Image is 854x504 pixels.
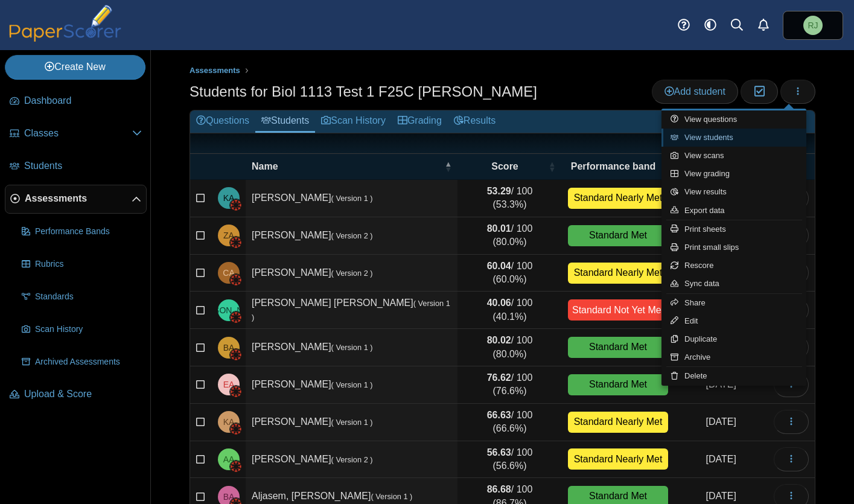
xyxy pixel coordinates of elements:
[252,160,442,173] span: Name
[331,343,373,352] small: ( Version 1 )
[457,366,561,404] td: / 100 (76.6%)
[186,63,243,78] a: Assessments
[487,261,511,271] b: 60.04
[706,454,736,464] time: Sep 16, 2025 at 1:23 PM
[24,127,132,140] span: Classes
[661,129,806,147] a: View students
[230,461,242,473] img: canvas-logo.png
[549,161,556,173] span: Score : Activate to sort
[803,16,823,35] span: Richard Jones
[223,380,235,389] span: Elena Alexander
[17,348,147,377] a: Archived Assessments
[5,87,147,116] a: Dashboard
[706,416,736,427] time: Sep 11, 2025 at 2:40 PM
[487,410,511,420] b: 66.63
[652,80,738,104] a: Add student
[230,237,242,249] img: canvas-logo.png
[661,330,806,348] a: Duplicate
[24,94,142,107] span: Dashboard
[35,324,142,336] span: Scan History
[246,404,457,441] td: [PERSON_NAME]
[487,335,511,345] b: 80.02
[24,159,142,173] span: Students
[568,337,669,358] div: Standard Met
[230,386,242,398] img: canvas-logo.png
[487,447,511,458] b: 56.63
[190,66,240,75] span: Assessments
[457,329,561,366] td: / 100 (80.0%)
[661,257,806,275] a: Rescore
[230,423,242,435] img: canvas-logo.png
[223,493,235,501] span: Bader Aljasem
[17,217,147,246] a: Performance Bands
[5,55,145,79] a: Create New
[230,349,242,361] img: canvas-logo.png
[230,311,242,324] img: canvas-logo.png
[661,165,806,183] a: View grading
[24,388,142,401] span: Upload & Score
[568,188,669,209] div: Standard Nearly Met
[661,238,806,257] a: Print small slips
[568,225,669,246] div: Standard Met
[5,33,126,43] a: PaperScorer
[661,294,806,312] a: Share
[457,180,561,217] td: / 100 (53.3%)
[568,160,659,173] span: Performance band
[661,183,806,201] a: View results
[661,275,806,293] a: Sync data
[223,194,235,202] span: Kaden Abmeyer
[392,110,448,133] a: Grading
[223,343,235,352] span: Brock Aldridge
[25,192,132,205] span: Assessments
[487,186,511,196] b: 53.29
[246,329,457,366] td: [PERSON_NAME]
[35,356,142,368] span: Archived Assessments
[190,110,255,133] a: Questions
[223,455,235,464] span: Ahmad Alhammadi
[808,21,818,30] span: Richard Jones
[35,258,142,270] span: Rubrics
[661,367,806,385] a: Delete
[457,255,561,292] td: / 100 (60.0%)
[315,110,392,133] a: Scan History
[35,226,142,238] span: Performance Bands
[371,492,412,501] small: ( Version 1 )
[568,263,669,284] div: Standard Nearly Met
[5,185,147,214] a: Assessments
[487,484,511,494] b: 86.68
[194,306,263,314] span: Jessica Alatorre Caro
[246,292,457,329] td: [PERSON_NAME] [PERSON_NAME]
[246,180,457,217] td: [PERSON_NAME]
[17,282,147,311] a: Standards
[661,147,806,165] a: View scans
[246,255,457,292] td: [PERSON_NAME]
[331,194,373,203] small: ( Version 1 )
[464,160,546,173] span: Score
[661,220,806,238] a: Print sheets
[568,299,669,321] div: Standard Not Yet Met
[5,120,147,148] a: Classes
[246,366,457,404] td: [PERSON_NAME]
[223,269,234,277] span: Cameron Adler
[246,217,457,255] td: [PERSON_NAME]
[706,491,736,501] time: Sep 11, 2025 at 2:39 PM
[5,152,147,181] a: Students
[190,81,537,102] h1: Students for Biol 1113 Test 1 F25C [PERSON_NAME]
[246,441,457,479] td: [PERSON_NAME]
[487,372,511,383] b: 76.62
[252,299,450,321] small: ( Version 1 )
[568,374,669,395] div: Standard Met
[230,274,242,286] img: canvas-logo.png
[487,223,511,234] b: 80.01
[230,199,242,211] img: canvas-logo.png
[661,348,806,366] a: Archive
[331,269,373,278] small: ( Version 2 )
[568,448,669,470] div: Standard Nearly Met
[331,231,373,240] small: ( Version 2 )
[331,380,373,389] small: ( Version 1 )
[457,404,561,441] td: / 100 (66.6%)
[5,380,147,409] a: Upload & Score
[17,250,147,279] a: Rubrics
[448,110,502,133] a: Results
[487,298,511,308] b: 40.06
